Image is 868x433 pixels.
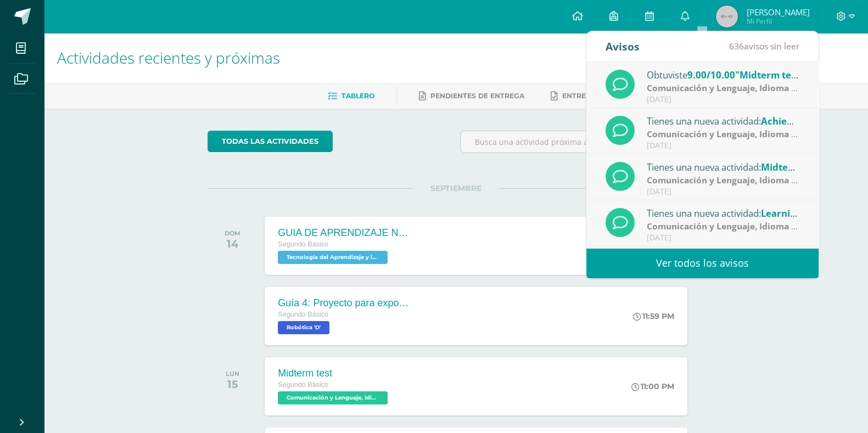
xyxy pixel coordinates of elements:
[430,92,524,100] span: Pendientes de entrega
[761,161,821,173] span: Midterm test
[225,229,240,237] div: DOM
[328,87,374,105] a: Tablero
[562,92,611,100] span: Entregadas
[647,141,799,150] div: [DATE]
[208,131,333,152] a: todas las Actividades
[647,128,799,140] div: | Prueba de Logro
[647,82,864,94] strong: Comunicación y Lenguaje, Idioma Extranjero Inglés
[226,378,239,391] div: 15
[278,391,388,404] span: Comunicación y Lenguaje, Idioma Extranjero Inglés 'D'
[647,187,799,196] div: [DATE]
[606,31,640,61] div: Avisos
[647,82,799,94] div: | Parcial
[631,381,674,391] div: 11:00 PM
[633,311,674,321] div: 11:59 PM
[729,40,744,52] span: 636
[461,131,704,153] input: Busca una actividad próxima aquí...
[647,174,799,187] div: | Parcial
[225,237,240,250] div: 14
[278,240,328,248] span: Segundo Básico
[647,174,864,186] strong: Comunicación y Lenguaje, Idioma Extranjero Inglés
[647,220,864,232] strong: Comunicación y Lenguaje, Idioma Extranjero Inglés
[716,5,738,27] img: 45x45
[278,297,410,309] div: Guía 4: Proyecto para exposición
[551,87,611,105] a: Entregadas
[761,115,842,127] span: Achievement test
[226,370,239,378] div: LUN
[278,227,410,239] div: GUIA DE APRENDIZAJE NO 3
[647,206,799,220] div: Tienes una nueva actividad:
[586,248,819,278] a: Ver todos los avisos
[729,40,799,52] span: avisos sin leer
[413,183,499,193] span: SEPTIEMBRE
[647,68,799,82] div: Obtuviste en
[761,207,836,220] span: Learning guide 3
[278,321,329,334] span: Robótica 'D'
[57,47,280,68] span: Actividades recientes y próximas
[687,69,735,81] span: 9.00/10.00
[647,114,799,128] div: Tienes una nueva actividad:
[278,381,328,389] span: Segundo Básico
[746,16,809,26] span: Mi Perfil
[341,92,374,100] span: Tablero
[647,220,799,233] div: | Zona
[647,128,864,140] strong: Comunicación y Lenguaje, Idioma Extranjero Inglés
[419,87,524,105] a: Pendientes de entrega
[278,368,390,379] div: Midterm test
[735,69,804,81] span: "Midterm test"
[647,95,799,104] div: [DATE]
[647,160,799,174] div: Tienes una nueva actividad:
[278,311,328,318] span: Segundo Básico
[278,251,388,264] span: Tecnología del Aprendizaje y la Comunicación (Informática) 'D'
[647,233,799,243] div: [DATE]
[746,7,809,18] span: [PERSON_NAME]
